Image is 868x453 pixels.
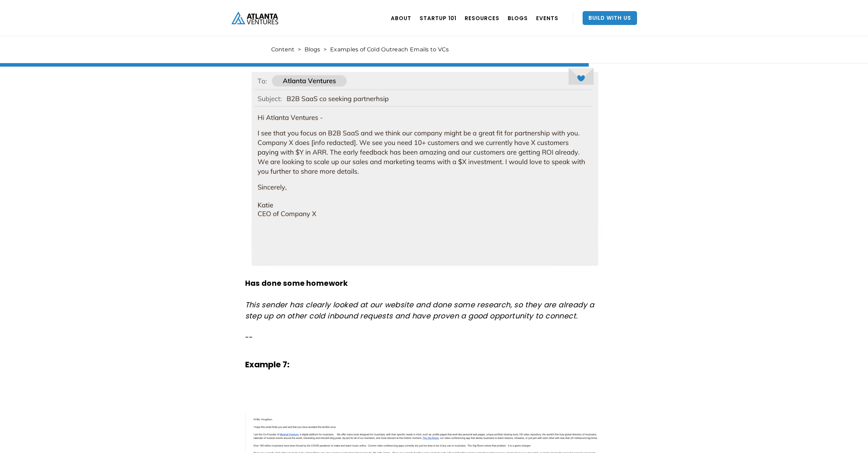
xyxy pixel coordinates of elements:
a: Build With Us [583,11,637,25]
p: -- [245,332,604,343]
strong: Has done some homework [245,278,348,288]
a: RESOURCES [465,8,499,28]
div: > [298,46,301,53]
a: BLOGS [508,8,528,28]
div: > [324,46,327,53]
a: EVENTS [536,8,558,28]
em: This sender has clearly looked at our website and done some research, so they are already a step ... [245,300,594,321]
div: Examples of Cold Outreach Emails to VCs [330,46,449,53]
a: Content [271,46,294,53]
a: ABOUT [391,8,411,28]
a: Startup 101 [420,8,456,28]
strong: Example 7: [245,359,290,370]
a: Blogs [304,46,320,53]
